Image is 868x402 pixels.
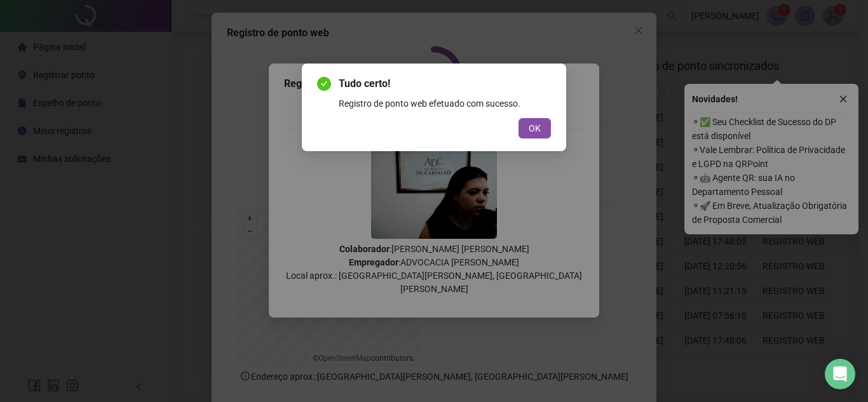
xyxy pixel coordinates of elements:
span: OK [529,121,541,135]
span: check-circle [317,77,331,91]
div: Open Intercom Messenger [825,359,855,389]
div: Registro de ponto web efetuado com sucesso. [339,97,551,111]
button: OK [519,118,551,138]
span: Tudo certo! [339,76,551,91]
